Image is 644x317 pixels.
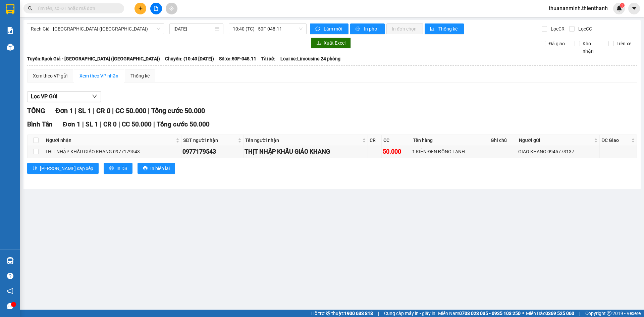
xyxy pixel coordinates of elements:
span: file-add [154,6,158,11]
span: TỔNG [27,107,45,115]
img: icon-new-feature [616,5,622,11]
span: Đã giao [546,40,568,47]
span: CR 0 [103,120,117,128]
button: file-add [150,3,162,14]
span: thuananminh.thienthanh [543,4,613,12]
th: CR [368,135,382,146]
span: message [7,303,13,309]
b: Tuyến: Rạch Giá - [GEOGRAPHIC_DATA] ([GEOGRAPHIC_DATA]) [27,56,160,61]
span: download [316,41,321,46]
div: GIAO KHANG 0945773137 [518,148,598,155]
img: warehouse-icon [7,257,14,264]
div: Xem theo VP nhận [79,72,118,80]
span: SĐT người nhận [183,137,236,144]
span: Đơn 1 [63,120,80,128]
span: In DS [116,165,127,172]
strong: 0708 023 035 - 0935 103 250 [459,311,521,316]
div: Xem theo VP gửi [33,72,67,80]
span: Xuất Excel [324,39,345,47]
span: Hỗ trợ kỹ thuật: [311,310,373,317]
img: solution-icon [7,27,14,34]
span: Số xe: 50F-048.11 [219,55,256,62]
span: Người nhận [46,137,174,144]
span: Tổng cước 50.000 [151,107,205,115]
img: logo-vxr [6,4,14,14]
span: Rạch Giá - Sài Gòn (Hàng Hoá) [31,24,160,34]
button: printerIn biên lai [138,163,175,174]
span: Tổng cước 50.000 [157,120,210,128]
span: bar-chart [430,27,436,32]
span: sync [315,27,321,32]
span: In phơi [364,25,379,33]
span: Người gửi [519,137,593,144]
span: Làm mới [324,25,343,33]
span: CR 0 [96,107,110,115]
button: printerIn DS [104,163,132,174]
div: Thống kê [130,72,150,80]
span: | [579,310,580,317]
div: 1 KIỆN ĐEN ĐÔNG LẠNH [412,148,488,155]
span: Kho nhận [580,40,603,55]
sup: 1 [620,3,625,8]
span: | [378,310,379,317]
button: Lọc VP Gửi [27,91,101,102]
button: sort-ascending[PERSON_NAME] sắp xếp [27,163,99,174]
span: Tên người nhận [245,137,361,144]
button: aim [166,3,177,14]
span: caret-down [631,5,637,11]
span: [PERSON_NAME] sắp xếp [40,165,93,172]
span: Miền Bắc [526,310,574,317]
span: plus [138,6,143,11]
span: notification [7,288,13,294]
span: Trên xe [614,40,634,47]
span: search [28,6,33,11]
div: 50.000 [383,147,410,156]
span: | [100,120,102,128]
input: 15/10/2025 [173,25,213,33]
span: copyright [607,311,611,316]
strong: 1900 633 818 [344,311,373,316]
div: THỊT NHẬP KHẨU GIÁO KHANG [245,147,367,156]
span: | [118,120,120,128]
span: sort-ascending [33,166,37,171]
th: Tên hàng [411,135,489,146]
button: In đơn chọn [386,23,423,34]
span: | [153,120,155,128]
span: printer [356,27,361,32]
button: printerIn phơi [350,23,385,34]
div: THỊT NHẬP KHẨU GIÁO KHANG 0977179543 [45,148,180,155]
span: ⚪️ [522,312,524,315]
button: downloadXuất Excel [311,38,351,48]
td: THỊT NHẬP KHẨU GIÁO KHANG [244,146,368,158]
div: 0977179543 [182,147,242,156]
span: Loại xe: Limousine 24 phòng [280,55,340,62]
span: 1 [621,3,623,8]
th: Ghi chú [489,135,517,146]
button: plus [135,3,146,14]
span: down [92,94,97,99]
span: | [112,107,114,115]
span: printer [143,166,148,171]
span: 10:40 (TC) - 50F-048.11 [233,24,303,34]
span: Lọc CR [548,25,566,33]
span: CC 50.000 [115,107,146,115]
span: Thống kê [438,25,459,33]
span: Cung cấp máy in - giấy in: [384,310,436,317]
button: syncLàm mới [310,23,348,34]
span: aim [169,6,174,11]
span: Tài xế: [261,55,275,62]
span: Chuyến: (10:40 [DATE]) [165,55,214,62]
span: Lọc CC [576,25,593,33]
span: | [148,107,150,115]
span: Bình Tân [27,120,53,128]
span: | [75,107,76,115]
span: Miền Nam [438,310,521,317]
input: Tìm tên, số ĐT hoặc mã đơn [37,5,116,12]
span: Đơn 1 [55,107,73,115]
strong: 0369 525 060 [545,311,574,316]
span: CC 50.000 [122,120,152,128]
span: | [82,120,84,128]
button: caret-down [628,3,640,14]
img: warehouse-icon [7,44,14,51]
th: CC [382,135,411,146]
